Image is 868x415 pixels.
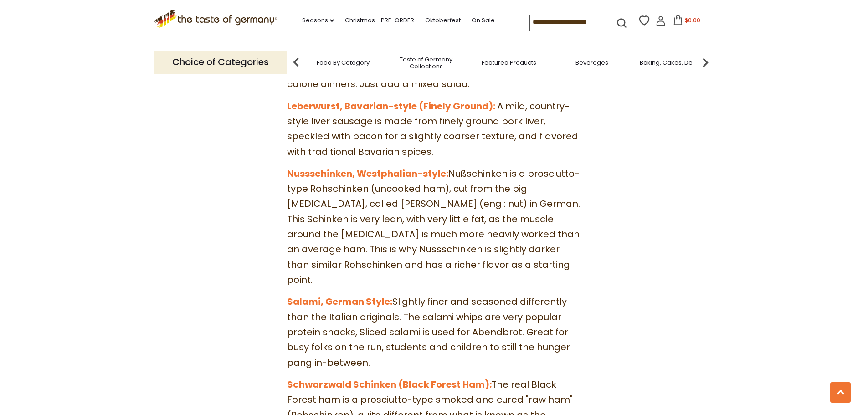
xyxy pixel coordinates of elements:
a: Oktoberfest [425,15,461,26]
a: Food By Category [317,59,370,66]
p: Choice of Categories [154,51,287,73]
img: previous arrow [287,53,305,72]
a: Beverages [575,59,608,66]
a: Taste of Germany Collections [390,56,462,70]
a: Schwarzwald Schinken (Black Forest Ham): [287,378,492,391]
span: A mild, country-style liver sausage is made from finely ground pork liver, speckled with bacon fo... [287,100,578,158]
span: Nußschinken is a prosciutto-type Rohschinken (uncooked ham), cut from the pig [MEDICAL_DATA], cal... [287,167,580,286]
button: $0.00 [668,15,706,29]
a: Christmas - PRE-ORDER [345,15,414,26]
a: Seasons [302,15,334,26]
img: next arrow [696,53,714,72]
a: Featured Products [482,59,536,66]
span: $0.00 [685,16,700,24]
a: Salami, German Style: [287,295,392,308]
a: Nussschinken, Westphalian-style: [287,167,448,180]
a: On Sale [472,15,495,26]
span: Slightly finer and seasoned differently than the Italian originals. The salami whips are very pop... [287,295,570,369]
a: Baking, Cakes, Desserts [640,59,710,66]
a: Leberwurst, Bavarian-style (Finely Ground): [287,100,495,113]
